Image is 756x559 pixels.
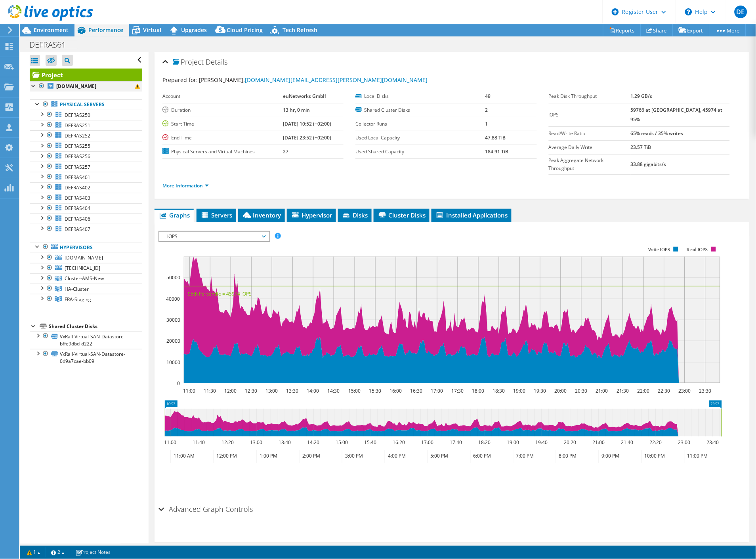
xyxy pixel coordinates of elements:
[166,338,180,344] text: 20000
[46,548,70,557] a: 2
[410,387,423,394] text: 16:30
[30,141,142,151] a: DEFRAS255
[70,548,116,557] a: Project Notes
[162,134,283,142] label: End Time
[56,83,96,90] b: [DOMAIN_NAME]
[65,143,90,149] span: DEFRAS255
[158,211,190,219] span: Graphs
[369,387,382,394] text: 15:30
[678,439,691,446] text: 23:00
[393,439,405,446] text: 16:20
[673,24,710,36] a: Export
[65,184,90,191] span: DEFRAS402
[593,439,605,446] text: 21:00
[355,92,485,100] label: Local Disks
[658,387,670,394] text: 22:30
[65,254,103,261] span: [DOMAIN_NAME]
[30,69,142,81] a: Project
[65,265,100,271] span: [TECHNICAL_ID]
[166,274,180,281] text: 50000
[162,92,283,100] label: Account
[650,439,662,446] text: 22:20
[422,439,434,446] text: 17:00
[65,112,90,118] span: DEFRAS250
[707,439,719,446] text: 23:40
[283,107,310,113] b: 13 hr, 0 min
[514,387,526,394] text: 19:00
[65,153,90,160] span: DEFRAS256
[679,387,691,394] text: 23:00
[641,24,673,36] a: Share
[687,247,708,252] text: Read IOPS
[162,148,283,156] label: Physical Servers and Virtual Machines
[355,148,485,156] label: Used Shared Capacity
[166,317,180,323] text: 30000
[648,247,670,252] text: Write IOPS
[307,387,319,394] text: 14:00
[30,273,142,284] a: Cluster-AMS-New
[162,106,283,114] label: Duration
[30,81,142,92] a: [DOMAIN_NAME]
[222,439,234,446] text: 12:20
[431,387,443,394] text: 17:00
[30,172,142,182] a: DEFRAS401
[485,120,488,127] b: 1
[65,122,90,129] span: DEFRAS251
[631,130,683,137] b: 65% reads / 35% writes
[336,439,348,446] text: 15:00
[30,214,142,224] a: DEFRAS406
[65,132,90,139] span: DEFRAS252
[242,211,281,219] span: Inventory
[30,224,142,234] a: DEFRAS407
[30,263,142,273] a: [TECHNICAL_ID]
[349,387,361,394] text: 15:00
[735,6,747,18] span: DE
[549,130,631,137] label: Read/Write Ratio
[49,322,142,331] div: Shared Cluster Disks
[166,359,180,366] text: 10000
[485,107,488,113] b: 2
[30,284,142,294] a: HA-Cluster
[30,331,142,349] a: VxRail-Virtual-SAN-Datastore-bffe9dbd-d222
[158,502,253,517] h2: Advanced Graph Controls
[355,106,485,114] label: Shared Cluster Disks
[173,58,204,66] span: Project
[206,57,227,67] span: Details
[485,93,491,99] b: 49
[699,387,712,394] text: 23:30
[245,387,258,394] text: 12:30
[163,232,265,241] span: IOPS
[283,120,332,127] b: [DATE] 10:52 (+02:00)
[177,380,180,387] text: 0
[621,439,634,446] text: 21:40
[555,387,567,394] text: 20:00
[307,439,320,446] text: 14:20
[193,439,205,446] text: 11:40
[183,387,196,394] text: 11:00
[225,387,237,394] text: 12:00
[342,211,368,219] span: Disks
[21,548,46,557] a: 1
[65,164,90,170] span: DEFRAS257
[631,107,723,123] b: 59766 at [GEOGRAPHIC_DATA], 45974 at 95%
[286,387,299,394] text: 13:30
[245,76,428,84] a: [DOMAIN_NAME][EMAIL_ADDRESS][PERSON_NAME][DOMAIN_NAME]
[617,387,629,394] text: 21:30
[65,205,90,212] span: DEFRAS404
[479,439,491,446] text: 18:20
[283,134,332,141] b: [DATE] 23:52 (+02:00)
[181,26,207,34] span: Upgrades
[575,387,588,394] text: 20:30
[188,290,252,297] text: 95th Percentile = 45974 IOPS
[638,387,650,394] text: 22:00
[390,387,402,394] text: 16:00
[365,439,377,446] text: 15:40
[435,211,508,219] span: Installed Applications
[34,26,69,34] span: Environment
[30,253,142,263] a: [DOMAIN_NAME]
[65,216,90,222] span: DEFRAS406
[164,439,177,446] text: 11:00
[485,134,506,141] b: 47.88 TiB
[26,40,78,49] h1: DEFRAS61
[328,387,340,394] text: 14:30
